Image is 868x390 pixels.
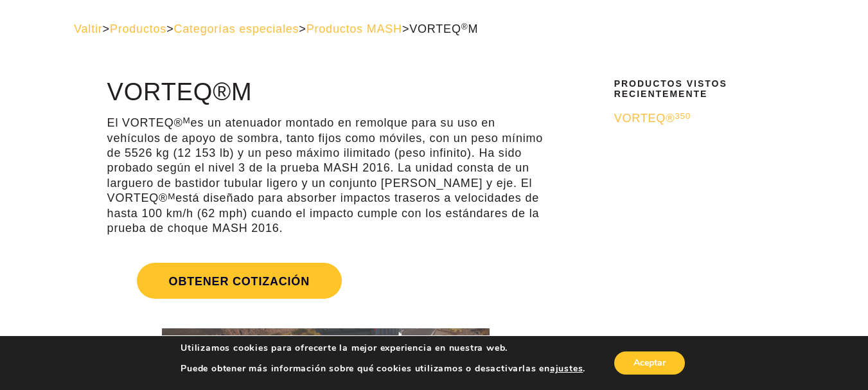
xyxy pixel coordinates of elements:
font: M [183,116,191,125]
a: Valtir [74,22,102,35]
font: > [166,22,173,35]
a: VORTEQ®350​ [614,111,786,126]
font: VORTEQ® [107,78,231,105]
font: El VORTEQ® [107,116,183,129]
font: > [402,22,409,35]
font: VORTEQ® [614,112,675,125]
font: ajustes [550,362,583,375]
a: Productos [110,22,166,35]
font: Puede obtener más información sobre qué cookies utilizamos o desactivarlas en [181,362,550,375]
a: Categorías especiales [173,22,299,35]
font: es un atenuador montado en remolque para su uso en vehículos de apoyo de sombra, tanto fijos como... [107,116,544,204]
a: Productos MASH [306,22,402,35]
font: VORTEQ [409,22,461,35]
font: > [103,22,110,35]
font: está diseñado para absorber impactos traseros a velocidades de hasta 100 km/h (62 mph) cuando el ... [107,191,540,235]
button: ajustes [550,363,583,375]
a: Obtener cotización [107,247,544,314]
font: . [583,362,585,375]
font: Productos vistos recientemente [614,78,727,98]
button: Aceptar [614,351,685,375]
font: Aceptar [633,357,666,369]
font: Utilizamos cookies para ofrecerte la mejor experiencia en nuestra web. [181,342,508,354]
font: M [168,191,175,201]
font: > [299,22,306,35]
font: ® [461,22,468,31]
font: 350 [675,111,691,121]
font: M [231,78,252,105]
font: M [468,22,478,35]
font: Obtener cotización [169,275,310,288]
